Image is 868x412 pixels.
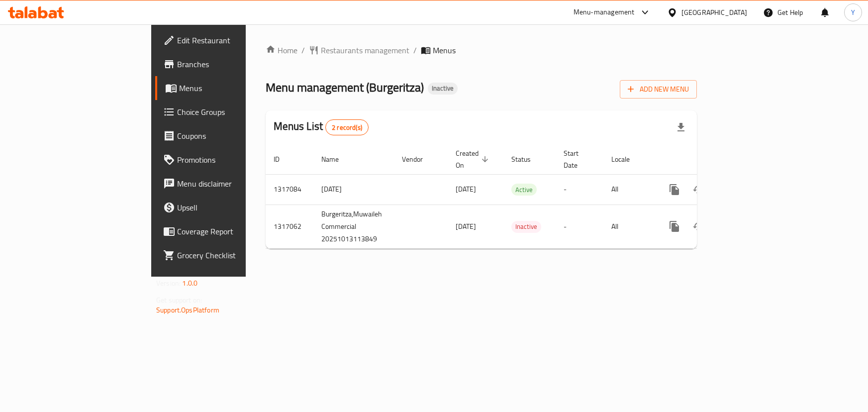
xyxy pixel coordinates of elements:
[611,153,643,165] span: Locale
[156,277,181,290] span: Version:
[155,124,296,148] a: Coupons
[309,44,409,56] a: Restaurants management
[556,174,603,205] td: -
[182,277,197,290] span: 1.0.0
[177,202,288,213] span: Upsell
[156,304,219,316] a: Support.OpsPlatform
[177,106,288,118] span: Choice Groups
[321,44,409,56] span: Restaurants management
[155,196,296,219] a: Upsell
[603,205,655,248] td: All
[155,172,296,196] a: Menu disclaimer
[155,28,296,52] a: Edit Restaurant
[155,100,296,124] a: Choice Groups
[177,34,288,46] span: Edit Restaurant
[155,76,296,100] a: Menus
[155,243,296,267] a: Grocery Checklist
[179,82,288,94] span: Menus
[556,205,603,248] td: -
[686,178,710,202] button: Change Status
[402,153,436,165] span: Vendor
[603,174,655,205] td: All
[177,130,288,142] span: Coupons
[321,153,352,165] span: Name
[511,153,544,165] span: Status
[511,221,541,233] div: Inactive
[456,183,476,196] span: [DATE]
[274,153,292,165] span: ID
[313,174,394,205] td: [DATE]
[620,80,697,99] button: Add New Menu
[511,221,541,232] span: Inactive
[681,7,747,18] div: [GEOGRAPHIC_DATA]
[177,154,288,166] span: Promotions
[663,178,686,202] button: more
[301,44,305,56] li: /
[413,44,417,56] li: /
[428,83,458,95] div: Inactive
[156,294,202,307] span: Get support on:
[851,7,855,18] span: Y
[456,220,476,233] span: [DATE]
[325,119,369,135] div: Total records count
[177,225,288,237] span: Coverage Report
[686,214,710,238] button: Change Status
[655,144,766,175] th: Actions
[177,249,288,261] span: Grocery Checklist
[564,147,591,171] span: Start Date
[428,84,458,93] span: Inactive
[669,115,693,139] div: Export file
[326,123,368,132] span: 2 record(s)
[266,144,766,249] table: enhanced table
[155,219,296,243] a: Coverage Report
[177,178,288,190] span: Menu disclaimer
[628,83,689,96] span: Add New Menu
[274,119,369,135] h2: Menus List
[155,148,296,172] a: Promotions
[266,76,424,99] span: Menu management ( Burgeritza )
[177,58,288,70] span: Branches
[313,205,394,248] td: Burgeritza,Muwaileh Commercial 20251013113849
[456,147,491,171] span: Created On
[663,214,686,238] button: more
[574,6,635,18] div: Menu-management
[433,44,456,56] span: Menus
[155,52,296,76] a: Branches
[266,44,697,56] nav: breadcrumb
[511,184,537,196] span: Active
